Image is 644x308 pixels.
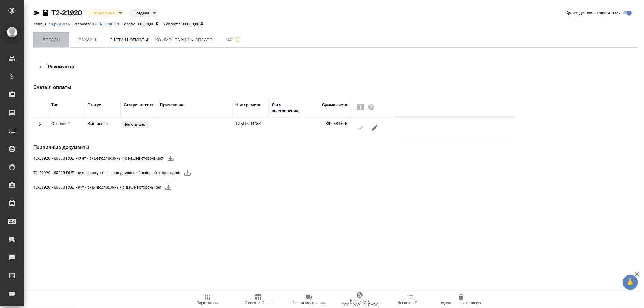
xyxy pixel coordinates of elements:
[87,9,124,17] div: Не оплачена
[235,102,260,108] div: Номер счета
[163,22,182,26] p: К оплате:
[441,301,481,305] span: Удалить спецификацию
[272,102,302,114] div: Дата выставления
[129,9,158,17] div: Не оплачена
[92,21,124,26] a: ТР24-50/06-18
[233,291,284,308] button: Скачать в Excel
[625,276,636,289] span: 🙏
[33,144,436,151] h4: Первичные документы
[49,22,75,26] p: Черкизово
[33,22,49,26] p: Клиент:
[338,299,381,307] span: Написать в [GEOGRAPHIC_DATA]
[90,11,117,16] button: Не оплачена
[33,84,436,91] h4: Счета и оплаты
[219,36,248,43] span: Чат
[436,291,486,308] button: Удалить спецификацию
[36,124,43,129] span: Toggle Row Expanded
[235,36,242,43] svg: Подписаться
[51,9,82,17] a: Т2-21920
[245,301,271,305] span: Скачать в Excel
[232,118,269,139] td: ТДБП-000738
[42,9,49,17] button: Скопировать ссылку
[566,10,621,16] span: Кратко детали спецификации
[197,301,218,305] span: Пересчитать
[322,102,347,108] div: Сумма счета
[124,102,153,108] div: Статус оплаты
[155,36,213,44] span: Комментарии к оплате
[49,21,75,26] a: Черкизово
[160,102,184,108] div: Примечание
[125,122,148,128] p: Не оплачен
[75,22,92,26] p: Договор:
[33,170,180,176] span: Т2-21920 - 89088 RUB - счет-фактура - скан подписанный с нашей стороны.pdf
[51,102,59,108] div: Тип
[334,291,385,308] button: Написать в [GEOGRAPHIC_DATA]
[398,301,422,305] span: Добавить Todo
[33,155,163,161] span: Т2-21920 - 89088 RUB - счет - скан подписанный с нашей стороны.pdf
[92,22,124,26] p: ТР24-50/06-18
[623,275,638,290] button: 🙏
[368,121,382,135] button: Редактировать
[88,102,101,108] div: Статус
[182,291,233,308] button: Пересчитать
[33,9,40,17] button: Скопировать ссылку для ЯМессенджера
[284,291,334,308] button: Заявка на доставку
[48,118,85,139] td: Основной
[48,63,74,71] h4: Реквизиты
[385,291,436,308] button: Добавить Todo
[292,301,325,305] span: Заявка на доставку
[37,36,66,44] span: Детали
[109,36,148,44] span: Счета и оплаты
[137,22,163,26] p: 89 088,00 ₽
[73,36,102,44] span: Заказы
[182,22,208,26] p: 89 088,00 ₽
[33,184,161,190] span: Т2-21920 - 89088 RUB - акт - скан подписанный с нашей стороны.pdf
[305,118,350,139] td: 89 088,00 ₽
[132,11,151,16] button: Создана
[88,121,118,127] p: Все изменения в спецификации заблокированы
[123,22,136,26] p: Итого:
